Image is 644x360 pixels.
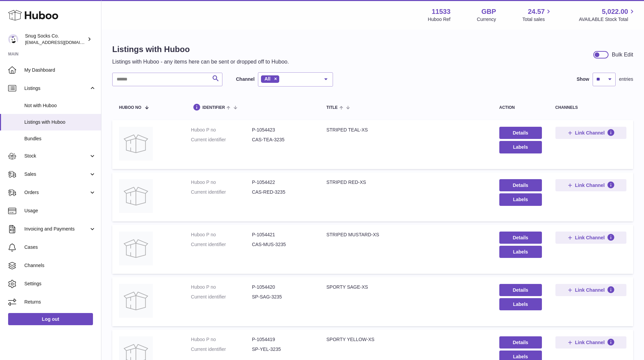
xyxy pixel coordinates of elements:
div: Bulk Edit [612,51,633,58]
dd: CAS-MUS-3235 [252,241,313,248]
dt: Current identifier [191,189,252,195]
img: STRIPED TEAL-XS [119,127,153,161]
div: Huboo Ref [428,16,451,23]
span: Link Channel [575,182,605,188]
dd: CAS-RED-3235 [252,189,313,195]
span: Link Channel [575,130,605,136]
dd: SP-SAG-3235 [252,294,313,300]
div: action [499,105,542,110]
div: SPORTY SAGE-XS [326,284,485,290]
div: Currency [477,16,496,23]
dt: Current identifier [191,346,252,353]
dd: CAS-TEA-3235 [252,137,313,143]
span: Orders [24,189,89,196]
span: Settings [24,281,96,287]
label: Channel [236,76,255,82]
a: 24.57 Total sales [522,7,552,23]
span: entries [619,76,633,82]
span: 5,022.00 [602,7,628,16]
span: Link Channel [575,235,605,241]
button: Link Channel [555,336,626,349]
div: STRIPED TEAL-XS [326,127,485,133]
dd: P-1054421 [252,232,313,238]
button: Link Channel [555,179,626,191]
span: Invoicing and Payments [24,226,89,232]
div: STRIPED RED-XS [326,179,485,186]
strong: 11533 [432,7,451,16]
a: Log out [8,313,93,325]
div: channels [555,105,626,110]
dt: Huboo P no [191,179,252,186]
button: Labels [499,141,542,153]
a: Details [499,179,542,191]
a: Details [499,127,542,139]
span: My Dashboard [24,67,96,73]
p: Listings with Huboo - any items here can be sent or dropped off to Huboo. [112,58,289,66]
button: Link Channel [555,284,626,296]
dt: Current identifier [191,137,252,143]
span: Link Channel [575,339,605,345]
strong: GBP [481,7,496,16]
span: Listings [24,85,89,92]
span: Listings with Huboo [24,119,96,125]
span: Not with Huboo [24,102,96,109]
a: 5,022.00 AVAILABLE Stock Total [579,7,636,23]
span: Huboo no [119,105,141,110]
span: Usage [24,208,96,214]
dt: Huboo P no [191,336,252,343]
dd: P-1054422 [252,179,313,186]
label: Show [577,76,589,82]
dd: P-1054419 [252,336,313,343]
img: STRIPED RED-XS [119,179,153,213]
span: Cases [24,244,96,250]
span: Returns [24,299,96,305]
span: [EMAIL_ADDRESS][DOMAIN_NAME] [25,40,99,45]
dt: Huboo P no [191,232,252,238]
span: title [326,105,337,110]
dd: P-1054423 [252,127,313,133]
button: Link Channel [555,127,626,139]
h1: Listings with Huboo [112,44,289,55]
span: All [264,76,270,81]
a: Details [499,284,542,296]
img: STRIPED MUSTARD-XS [119,232,153,265]
span: Sales [24,171,89,177]
span: Total sales [522,16,552,23]
img: info@snugsocks.co.uk [8,34,18,44]
span: identifier [202,105,225,110]
dt: Current identifier [191,294,252,300]
span: Link Channel [575,287,605,293]
button: Link Channel [555,232,626,244]
dt: Huboo P no [191,284,252,290]
div: STRIPED MUSTARD-XS [326,232,485,238]
button: Labels [499,193,542,206]
img: SPORTY SAGE-XS [119,284,153,318]
span: Stock [24,153,89,159]
span: Channels [24,262,96,269]
div: Snug Socks Co. [25,33,86,46]
span: AVAILABLE Stock Total [579,16,636,23]
span: Bundles [24,136,96,142]
a: Details [499,232,542,244]
a: Details [499,336,542,349]
div: SPORTY YELLOW-XS [326,336,485,343]
dd: P-1054420 [252,284,313,290]
button: Labels [499,246,542,258]
dd: SP-YEL-3235 [252,346,313,353]
span: 24.57 [528,7,545,16]
dt: Huboo P no [191,127,252,133]
button: Labels [499,298,542,310]
dt: Current identifier [191,241,252,248]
